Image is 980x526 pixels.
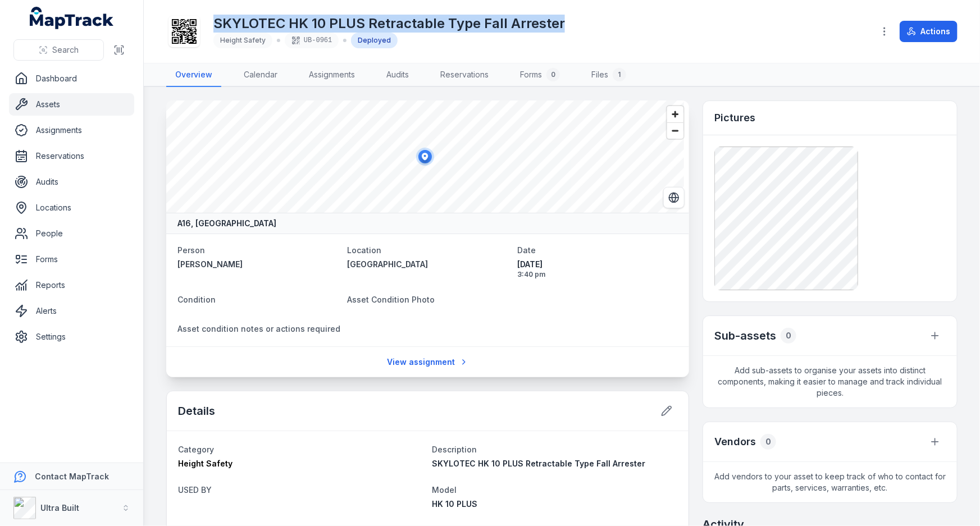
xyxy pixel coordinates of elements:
[177,245,205,255] span: Person
[511,63,569,87] a: Forms0
[178,445,214,454] span: Category
[177,218,276,229] strong: A16, [GEOGRAPHIC_DATA]
[35,472,109,481] strong: Contact MapTrack
[178,485,212,495] span: USED BY
[667,106,683,122] button: Zoom in
[517,245,536,255] span: Date
[9,196,134,219] a: Locations
[52,44,79,56] span: Search
[347,295,435,304] span: Asset Condition Photo
[517,270,678,279] span: 3:40 pm
[9,300,134,322] a: Alerts
[613,68,626,81] div: 1
[546,68,560,81] div: 0
[300,63,364,87] a: Assignments
[347,245,381,255] span: Location
[703,462,957,502] span: Add vendors to your asset to keep track of who to contact for parts, services, warranties, etc.
[166,100,684,213] canvas: Map
[347,259,508,270] a: [GEOGRAPHIC_DATA]
[781,328,796,344] div: 0
[9,222,134,245] a: People
[431,63,498,87] a: Reservations
[177,324,340,333] span: Asset condition notes or actions required
[9,119,134,141] a: Assignments
[380,351,476,373] a: View assignment
[517,259,678,270] span: [DATE]
[347,259,428,269] span: [GEOGRAPHIC_DATA]
[30,7,114,29] a: MapTrack
[582,63,635,87] a: Files1
[40,503,79,513] strong: Ultra Built
[703,356,957,408] span: Add sub-assets to organise your assets into distinct components, making it easier to manage and t...
[432,445,477,454] span: Description
[900,21,958,42] button: Actions
[13,39,104,61] button: Search
[9,93,134,116] a: Assets
[663,187,685,208] button: Switch to Satellite View
[285,33,339,48] div: UB-0961
[213,15,565,33] h1: SKYLOTEC HK 10 PLUS Retractable Type Fall Arrester
[177,295,216,304] span: Condition
[220,36,266,44] span: Height Safety
[9,274,134,296] a: Reports
[177,259,338,270] a: [PERSON_NAME]
[9,145,134,167] a: Reservations
[9,171,134,193] a: Audits
[432,459,646,468] span: SKYLOTEC HK 10 PLUS Retractable Type Fall Arrester
[517,259,678,279] time: 04/08/2025, 3:40:37 pm
[714,328,776,344] h2: Sub-assets
[714,434,756,450] h3: Vendors
[178,403,215,419] h2: Details
[351,33,398,48] div: Deployed
[9,248,134,271] a: Forms
[667,122,683,139] button: Zoom out
[166,63,221,87] a: Overview
[9,326,134,348] a: Settings
[714,110,755,126] h3: Pictures
[432,485,457,495] span: Model
[377,63,418,87] a: Audits
[235,63,286,87] a: Calendar
[9,67,134,90] a: Dashboard
[760,434,776,450] div: 0
[178,459,233,468] span: Height Safety
[432,499,478,509] span: HK 10 PLUS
